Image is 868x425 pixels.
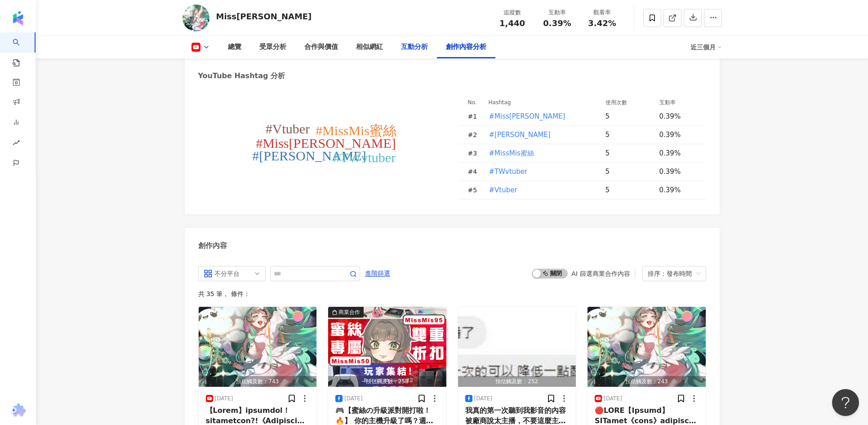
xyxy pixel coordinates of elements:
div: # 1 [468,111,481,121]
span: #Vtuber [489,185,517,195]
img: post-image [458,307,576,387]
div: 5 [605,185,652,195]
img: KOL Avatar [183,4,209,31]
td: 0.39% [652,144,706,163]
div: AI 篩選商業合作內容 [571,270,630,277]
td: #Miss蜜絲 [481,107,598,126]
span: 1,440 [499,18,525,28]
span: rise [13,134,20,154]
div: [DATE] [474,395,493,403]
div: 受眾分析 [259,42,286,53]
td: 0.39% [652,181,706,199]
div: # 3 [468,148,481,158]
span: 0.39% [543,19,571,28]
div: 追蹤數 [495,8,530,17]
th: No. [459,97,481,107]
td: 0.39% [652,107,706,126]
button: #MissMis蜜絲 [489,144,534,162]
th: 使用次數 [598,97,652,107]
div: 0.39% [659,167,697,177]
div: [DATE] [604,395,622,403]
div: 0.39% [659,111,697,121]
div: 5 [605,130,652,140]
button: 商業合作預估觸及數：258 [328,307,446,387]
div: # 5 [468,185,481,195]
td: 0.39% [652,163,706,181]
button: 預估觸及數：252 [458,307,576,387]
button: #Miss[PERSON_NAME] [489,107,566,125]
img: logo icon [11,11,25,25]
img: chrome extension [9,403,27,418]
th: 互動率 [652,97,706,107]
button: #Vtuber [489,181,518,199]
tspan: #MissMis蜜絲 [315,123,396,138]
div: 創作內容分析 [446,42,486,53]
div: 排序：發布時間 [648,266,693,281]
td: 0.39% [652,126,706,144]
div: 5 [605,167,652,177]
span: 3.42% [588,19,616,28]
td: #Vtuber [481,181,598,199]
button: 預估觸及數：243 [588,307,706,387]
div: [DATE] [215,395,233,403]
div: 5 [605,111,652,121]
div: 商業合作 [338,308,360,317]
div: 相似網紅 [356,42,383,53]
td: #MissMis蜜絲 [481,144,598,163]
img: post-image [328,307,446,387]
img: post-image [199,307,317,387]
td: #TWvtuber [481,163,598,181]
div: # 4 [468,167,481,177]
span: #TWvtuber [489,167,528,177]
button: #TWvtuber [489,163,528,181]
div: 預估觸及數：258 [328,376,446,387]
img: post-image [588,307,706,387]
div: 總覽 [228,42,241,53]
div: # 2 [468,130,481,140]
div: 預估觸及數：743 [199,376,317,387]
div: 0.39% [659,185,697,195]
div: 觀看率 [585,8,619,17]
a: search [13,32,31,67]
div: 預估觸及數：252 [458,376,576,387]
div: 互動率 [540,8,574,17]
div: 近三個月 [690,40,722,54]
button: 預估觸及數：743 [199,307,317,387]
span: #Miss[PERSON_NAME] [489,111,565,121]
span: 進階篩選 [365,266,390,281]
div: [DATE] [344,395,363,403]
div: YouTube Hashtag 分析 [198,71,285,81]
div: 0.39% [659,148,697,158]
tspan: #Miss[PERSON_NAME] [256,136,396,151]
div: 互動分析 [401,42,428,53]
button: #[PERSON_NAME] [489,126,551,144]
span: #[PERSON_NAME] [489,130,551,140]
div: 5 [605,148,652,158]
div: 預估觸及數：243 [588,376,706,387]
th: Hashtag [481,97,598,107]
button: 進階篩選 [365,266,391,280]
div: 不分平台 [214,266,244,281]
div: Miss[PERSON_NAME] [216,11,312,22]
div: 合作與價值 [304,42,338,53]
iframe: Help Scout Beacon - Open [832,389,859,416]
div: 創作內容 [198,241,227,251]
tspan: #TWvtuber [333,150,395,165]
tspan: #[PERSON_NAME] [252,148,366,163]
span: #MissMis蜜絲 [489,148,534,158]
td: #麻瓜 [481,126,598,144]
div: 0.39% [659,130,697,140]
div: 共 35 筆 ， 條件： [198,290,706,297]
tspan: #Vtuber [265,121,309,136]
